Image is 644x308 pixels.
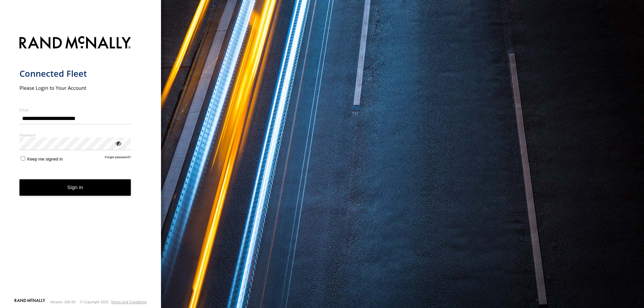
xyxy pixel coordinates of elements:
[50,300,75,304] div: Version: 306.00
[115,140,121,146] div: ViewPassword
[80,300,147,304] div: © Copyright 2025 -
[19,35,131,52] img: Rand McNally
[19,107,131,112] label: Email
[19,84,131,91] h2: Please Login to Your Account
[27,157,63,162] span: Keep me signed in
[19,32,142,298] form: main
[19,68,131,79] h1: Connected Fleet
[21,156,25,161] input: Keep me signed in
[19,179,131,196] button: Sign in
[105,155,131,162] a: Forgot password?
[14,299,45,305] a: Visit our Website
[111,300,147,304] a: Terms and Conditions
[19,132,131,137] label: Password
